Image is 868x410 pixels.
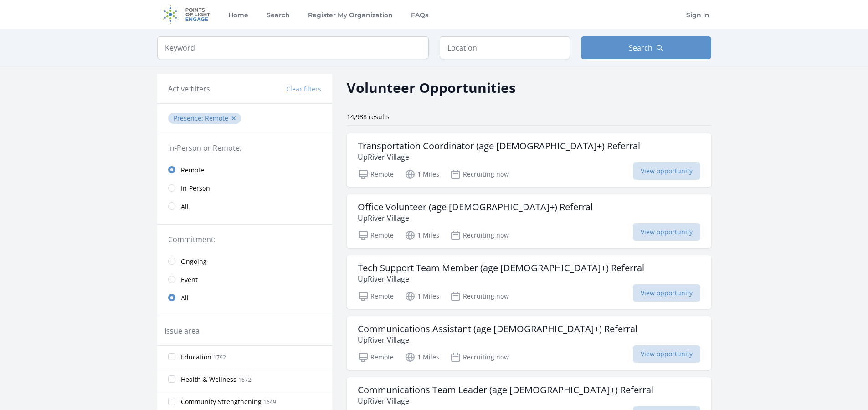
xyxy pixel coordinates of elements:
span: Search [629,42,652,53]
a: Communications Assistant (age [DEMOGRAPHIC_DATA]+) Referral UpRiver Village Remote 1 Miles Recrui... [347,316,711,370]
h3: Communications Assistant (age [DEMOGRAPHIC_DATA]+) Referral [358,324,637,334]
p: 1 Miles [405,352,439,363]
span: 1792 [213,354,226,361]
span: All [181,294,189,303]
a: Ongoing [157,252,332,270]
legend: Commitment: [168,234,321,245]
h3: Transportation Coordinator (age [DEMOGRAPHIC_DATA]+) Referral [358,141,640,152]
p: Recruiting now [450,291,509,302]
p: Remote [358,352,394,363]
p: Recruiting now [450,169,509,180]
span: 1649 [263,398,276,406]
a: Event [157,270,332,289]
button: ✕ [231,114,236,123]
span: Remote [205,114,228,122]
span: Education [181,353,211,362]
input: Education 1792 [168,353,175,360]
h3: Office Volunteer (age [DEMOGRAPHIC_DATA]+) Referral [358,202,593,213]
span: View opportunity [633,284,700,302]
button: Clear filters [286,85,321,94]
p: 1 Miles [405,169,439,180]
span: Remote [181,166,204,175]
p: Remote [358,169,394,180]
h3: Active filters [168,83,210,94]
span: 14,988 results [347,112,390,121]
span: Community Strengthening [181,397,262,406]
h2: Volunteer Opportunities [347,77,516,98]
span: 1672 [238,376,251,384]
input: Health & Wellness 1672 [168,375,175,383]
a: In-Person [157,179,332,197]
h3: Tech Support Team Member (age [DEMOGRAPHIC_DATA]+) Referral [358,263,644,273]
h3: Communications Team Leader (age [DEMOGRAPHIC_DATA]+) Referral [358,385,653,395]
input: Community Strengthening 1649 [168,398,175,405]
span: Presence : [174,114,205,122]
span: View opportunity [633,223,700,241]
p: Remote [358,230,394,241]
a: Office Volunteer (age [DEMOGRAPHIC_DATA]+) Referral UpRiver Village Remote 1 Miles Recruiting now... [347,194,711,248]
p: UpRiver Village [358,213,593,223]
p: UpRiver Village [358,334,637,345]
a: Remote [157,161,332,179]
legend: In-Person or Remote: [168,142,321,153]
p: UpRiver Village [358,152,640,162]
p: Recruiting now [450,352,509,363]
p: 1 Miles [405,230,439,241]
span: In-Person [181,184,210,193]
span: View opportunity [633,345,700,363]
a: All [157,289,332,307]
a: Tech Support Team Member (age [DEMOGRAPHIC_DATA]+) Referral UpRiver Village Remote 1 Miles Recrui... [347,255,711,309]
span: All [181,202,189,211]
p: UpRiver Village [358,273,644,284]
span: View opportunity [633,162,700,180]
input: Location [440,36,570,59]
span: Event [181,275,198,284]
p: Recruiting now [450,230,509,241]
p: UpRiver Village [358,395,653,406]
span: Ongoing [181,257,207,266]
legend: Issue area [164,325,200,336]
span: Health & Wellness [181,375,236,384]
a: All [157,197,332,215]
a: Transportation Coordinator (age [DEMOGRAPHIC_DATA]+) Referral UpRiver Village Remote 1 Miles Recr... [347,133,711,187]
p: Remote [358,291,394,302]
button: Search [581,36,711,59]
p: 1 Miles [405,291,439,302]
input: Keyword [157,36,429,59]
